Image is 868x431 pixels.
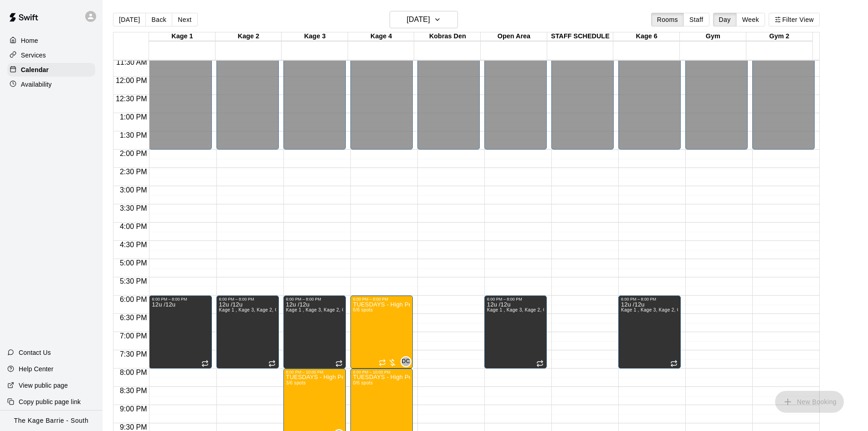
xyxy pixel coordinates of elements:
span: 9:30 PM [118,423,149,431]
span: You don't have the permission to add bookings [775,397,844,405]
span: 12:30 PM [113,95,149,103]
div: 6:00 PM – 8:00 PM [487,297,524,301]
div: 6:00 PM – 8:00 PM: 12u /12u [216,296,279,369]
span: Kage 1 , Kage 3, Kage 2, Open Area, Kage 6 [286,307,384,312]
a: Calendar [7,63,95,77]
h6: [DATE] [407,13,430,26]
a: Services [7,48,95,62]
span: 7:00 PM [118,332,149,340]
span: 2:00 PM [118,150,149,157]
span: 12:00 PM [113,77,149,84]
span: 6/6 spots filled [353,307,373,312]
a: Availability [7,78,95,91]
span: 2:30 PM [118,168,149,176]
a: Home [7,34,95,47]
span: 1:30 PM [118,131,149,139]
div: 8:00 PM – 10:00 PM [286,370,326,374]
button: Filter View [769,13,820,26]
div: 6:00 PM – 8:00 PM: 12u /12u [484,296,547,369]
span: Kage 1 , Kage 3, Kage 2, Open Area, Kage 6 [621,307,719,312]
div: 6:00 PM – 8:00 PM [353,297,390,301]
p: Home [21,36,38,45]
span: DC [402,357,410,366]
div: 8:00 PM – 10:00 PM [353,370,393,374]
div: 6:00 PM – 8:00 PM: 12u /12u [618,296,681,369]
div: Kage 3 [282,32,348,41]
button: Next [172,13,197,26]
span: Recurring event [536,360,544,367]
div: Dionysius Chialtas [401,356,411,367]
span: Dionysius Chialtas [404,356,411,367]
div: Open Area [481,32,547,41]
span: Recurring event [335,360,343,367]
span: 4:30 PM [118,241,149,249]
span: 5:30 PM [118,277,149,285]
span: 3/6 spots filled [286,380,306,385]
p: Services [21,51,46,60]
button: [DATE] [390,11,458,28]
div: 6:00 PM – 8:00 PM: TUESDAYS - High Performance Catchers Program - Baseball Program - 12U - 14U [350,296,413,369]
button: Rooms [651,13,684,26]
div: Kage 2 [216,32,282,41]
span: 1:00 PM [118,113,149,121]
span: 9:00 PM [118,405,149,413]
span: Kage 1 , Kage 3, Kage 2, Open Area, Kage 6 [219,307,317,312]
div: 6:00 PM – 8:00 PM [152,297,189,301]
div: 6:00 PM – 8:00 PM: 12u /12u [283,296,346,369]
div: Kage 6 [613,32,680,41]
p: Availability [21,80,52,89]
div: 6:00 PM – 8:00 PM: 12u /12u [149,296,211,369]
span: 5:00 PM [118,259,149,267]
p: Help Center [19,364,53,374]
div: 6:00 PM – 8:00 PM [219,297,257,301]
p: Copy public page link [19,397,81,406]
span: Recurring event [201,360,209,367]
div: Kage 1 [149,32,216,41]
button: Day [713,13,737,26]
span: 0/6 spots filled [353,380,373,385]
p: The Kage Barrie - South [14,416,89,426]
div: Kobras Den [414,32,481,41]
span: 8:00 PM [118,369,149,376]
div: Gym 2 [746,32,813,41]
button: Week [736,13,765,26]
span: 4:00 PM [118,223,149,230]
p: Calendar [21,65,49,74]
span: 3:00 PM [118,186,149,194]
button: Staff [683,13,709,26]
div: 6:00 PM – 8:00 PM [621,297,658,301]
button: [DATE] [113,13,146,26]
span: 7:30 PM [118,350,149,358]
span: Kage 1 , Kage 3, Kage 2, Open Area, Kage 6 [487,307,585,312]
div: Kage 4 [348,32,415,41]
span: Recurring event [268,360,276,367]
span: Recurring event [670,360,678,367]
span: 6:30 PM [118,314,149,322]
div: Gym [680,32,746,41]
span: 8:30 PM [118,387,149,395]
span: Recurring event [379,359,386,366]
p: View public page [19,381,68,390]
div: 6:00 PM – 8:00 PM [286,297,324,301]
p: Contact Us [19,348,51,357]
button: Back [145,13,172,26]
div: STAFF SCHEDULE [547,32,614,41]
span: 3:30 PM [118,204,149,212]
span: 6:00 PM [118,296,149,303]
span: 11:30 AM [114,58,149,66]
